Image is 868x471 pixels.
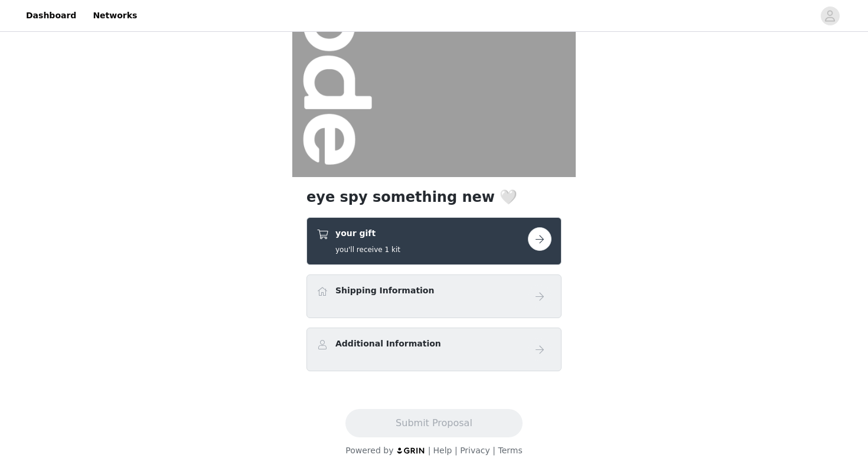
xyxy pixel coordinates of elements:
div: Shipping Information [306,274,562,318]
a: Dashboard [19,2,83,29]
span: | [428,446,431,455]
span: Powered by [345,446,393,455]
span: | [455,446,458,455]
a: Networks [86,2,144,29]
h4: Additional Information [335,338,441,350]
div: your gift [306,217,562,265]
h1: eye spy something new 🤍 [306,187,562,208]
a: Help [433,446,452,455]
h4: your gift [335,227,400,240]
h5: you'll receive 1 kit [335,244,400,255]
span: | [492,446,495,455]
div: Additional Information [306,328,562,371]
div: avatar [824,6,836,25]
a: Privacy [460,446,490,455]
img: logo [396,447,426,454]
h4: Shipping Information [335,284,434,297]
a: Terms [498,446,522,455]
button: Submit Proposal [345,409,522,437]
